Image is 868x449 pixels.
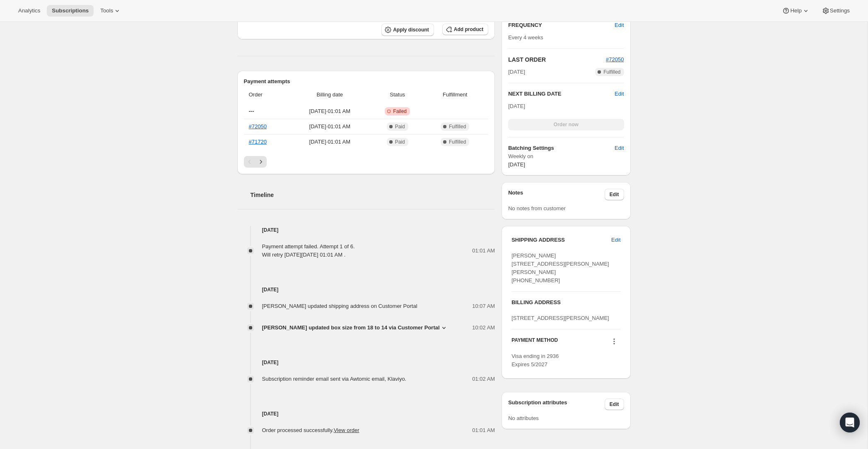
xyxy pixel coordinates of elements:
h3: Subscription attributes [508,399,605,410]
span: Billing date [291,91,368,99]
span: Order processed successfully. [262,427,359,433]
span: [DATE] · 01:01 AM [291,138,368,146]
button: [PERSON_NAME] updated box size from 18 to 14 via Customer Portal [262,324,448,332]
button: Subscriptions [47,5,94,17]
div: Open Intercom Messenger [840,413,860,432]
button: Edit [610,142,629,155]
span: 01:02 AM [472,375,495,383]
span: Subscriptions [52,7,89,14]
span: [DATE] · 01:01 AM [291,107,368,115]
span: [STREET_ADDRESS][PERSON_NAME] [511,315,609,321]
span: [DATE] · 01:01 AM [291,122,368,131]
span: No attributes [508,415,539,421]
span: Tools [100,7,113,14]
div: Payment attempt failed. Attempt 1 of 6. Will retry [DATE][DATE] 01:01 AM . [262,243,355,259]
span: Settings [830,7,850,14]
nav: Pagination [244,156,489,168]
span: Edit [610,401,619,408]
span: Help [790,7,801,14]
h4: [DATE] [237,410,495,418]
button: Edit [615,90,624,98]
button: Apply discount [381,24,434,36]
span: 01:01 AM [472,426,495,435]
span: Status [373,91,422,99]
span: [PERSON_NAME] [STREET_ADDRESS][PERSON_NAME][PERSON_NAME] [PHONE_NUMBER] [511,252,609,283]
h3: SHIPPING ADDRESS [511,236,611,244]
h2: Payment attempts [244,77,489,86]
span: Visa ending in 2936 Expires 5/2027 [511,353,559,367]
span: 10:02 AM [472,324,495,332]
span: 01:01 AM [472,247,495,255]
span: [DATE] [508,161,525,168]
button: Edit [606,233,625,247]
span: Edit [615,144,624,152]
th: Order [244,86,289,104]
button: Edit [605,399,624,410]
span: 10:07 AM [472,302,495,310]
span: Edit [610,191,619,198]
button: Edit [610,19,629,32]
button: Edit [605,189,624,200]
span: [PERSON_NAME] updated shipping address on Customer Portal [262,303,417,309]
h2: LAST ORDER [508,55,606,64]
a: #72050 [606,56,624,62]
h3: Notes [508,189,605,200]
span: Failed [393,108,407,115]
h6: Batching Settings [508,144,615,152]
button: Tools [95,5,126,17]
h4: [DATE] [237,286,495,294]
button: Next [255,156,267,168]
button: #72050 [606,55,624,64]
span: [PERSON_NAME] updated box size from 18 to 14 via Customer Portal [262,324,440,332]
button: Settings [817,5,855,17]
span: Paid [395,139,405,145]
h4: [DATE] [237,358,495,367]
span: Fulfillment [427,91,483,99]
a: #71720 [249,139,267,145]
h2: FREQUENCY [508,21,615,29]
span: Every 4 weeks [508,34,543,41]
h2: Timeline [251,191,495,199]
span: [DATE] [508,68,525,76]
span: Add product [454,26,483,33]
a: #72050 [249,123,267,130]
span: Edit [615,21,624,29]
a: View order [334,427,359,433]
span: --- [249,108,254,114]
span: Weekly on [508,152,624,161]
span: Analytics [18,7,40,14]
button: Help [777,5,815,17]
span: Paid [395,123,405,130]
span: Edit [611,236,620,244]
span: Apply discount [393,26,429,33]
h4: [DATE] [237,226,495,234]
h3: BILLING ADDRESS [511,298,620,307]
span: Fulfilled [603,69,620,75]
h3: PAYMENT METHOD [511,337,558,348]
button: Analytics [13,5,45,17]
span: Fulfilled [449,139,466,145]
span: [DATE] [508,103,525,109]
h2: NEXT BILLING DATE [508,90,615,98]
span: Subscription reminder email sent via Awtomic email, Klaviyo. [262,376,407,382]
span: No notes from customer [508,205,566,211]
span: Fulfilled [449,123,466,130]
button: Add product [442,24,488,35]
